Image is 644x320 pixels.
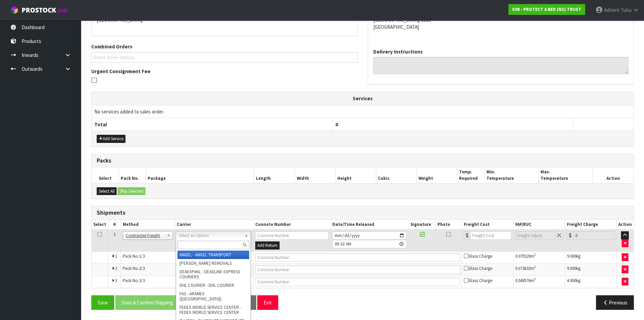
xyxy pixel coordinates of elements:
[97,135,125,143] button: Add Service
[92,92,634,105] th: Services
[515,278,530,283] span: 0.048576
[534,277,536,281] sup: 3
[177,281,249,290] li: DHL COURIER - DHL COURIER
[604,7,620,13] span: Adrient
[57,7,68,14] small: WMS
[409,220,435,230] th: Signature
[512,6,581,12] strong: S08 - PROTECT A BED (NZ) TRUST
[97,157,628,164] h3: Packs
[115,295,180,310] button: Save & Confirm Shipping
[534,265,536,269] sup: 3
[457,167,484,183] th: Temp. Required
[515,253,530,259] span: 0.075520
[464,278,492,283] span: Glass Charge
[139,265,145,271] span: 2/3
[417,167,457,183] th: Weight
[139,278,145,283] span: 3/3
[139,253,145,259] span: 1/3
[175,220,253,230] th: Carrier
[565,220,616,230] th: Freight Charge
[513,263,565,276] td: m
[254,167,295,183] th: Length
[513,220,565,230] th: FAF/RUC
[118,187,145,195] button: Ship Selected
[573,231,615,240] input: Freight Charge
[335,121,338,128] span: 0
[565,251,616,263] td: kg
[179,232,242,240] span: Select an Option
[121,251,253,263] td: Pack No.
[513,276,565,288] td: m
[513,251,565,263] td: m
[121,220,175,230] th: Method
[115,265,117,271] span: 2
[335,167,376,183] th: Height
[177,251,249,259] li: ANGEL - ANGEL TRANSPORT
[108,220,121,230] th: #
[593,167,634,183] th: Action
[464,265,492,271] span: Glass Charge
[91,68,150,75] label: Urgent Consignment Fee
[177,290,249,303] li: FAS - ARAMEX ([GEOGRAPHIC_DATA])
[484,167,539,183] th: Min. Temperature
[255,241,280,250] button: Add Return
[534,253,536,257] sup: 3
[92,105,634,118] td: No services added to sales order.
[255,253,460,262] input: Connote Number
[515,231,556,240] input: Freight Adjustment
[119,167,146,183] th: Pack No.
[376,167,417,183] th: Cubic
[255,278,460,286] input: Connote Number
[565,263,616,276] td: kg
[146,167,254,183] th: Package
[508,4,585,15] a: S08 - PROTECT A BED (NZ) TRUST
[255,231,329,240] input: Connote Number
[121,276,253,288] td: Pack No.
[126,232,164,240] span: Contracted Freight
[565,276,616,288] td: kg
[539,167,593,183] th: Max. Temperature
[470,231,511,240] input: Freight Cost
[255,265,460,274] input: Connote Number
[435,220,462,230] th: Photo
[97,210,628,216] h3: Shipments
[567,253,576,259] span: 9.000
[91,43,132,50] label: Combined Orders
[257,295,278,310] button: Exit
[373,48,423,55] label: Delivery Instructions
[115,253,117,259] span: 1
[464,253,492,259] span: Glass Charge
[567,265,576,271] span: 9.000
[91,295,114,310] button: Save
[253,220,330,230] th: Connote Number
[177,268,249,281] li: DEAEXPAKL - DEADLINE EXPRESS COURIERS
[97,187,117,195] button: Select All
[177,303,249,317] li: FEDEX WORLD SERVICE CENTER - FEDEX WORLD SERVICE CENTER
[330,220,409,230] th: Date/Time Released
[567,278,576,283] span: 4.000
[616,220,634,230] th: Action
[295,167,335,183] th: Width
[22,6,56,15] span: ProStock
[114,231,116,237] span: 1
[92,220,108,230] th: Select
[115,278,117,283] span: 3
[462,220,513,230] th: Freight Cost
[92,118,332,131] th: Total
[92,167,119,183] th: Select
[121,263,253,276] td: Pack No.
[177,259,249,268] li: [PERSON_NAME] REMOVALS
[515,265,530,271] span: 0.073632
[596,295,634,310] button: Previous
[621,7,631,13] span: Tuita
[10,6,19,14] img: cube-alt.png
